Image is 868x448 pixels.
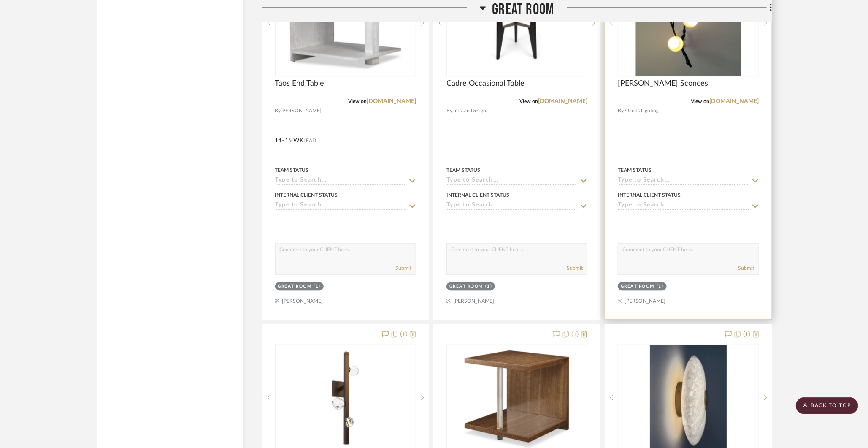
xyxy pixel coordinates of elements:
a: [DOMAIN_NAME] [538,99,587,105]
input: Type to Search… [446,177,577,185]
div: Great Room [621,284,654,290]
div: Great Room [278,284,312,290]
button: Submit [738,265,754,272]
button: Submit [395,265,411,272]
input: Type to Search… [618,177,749,185]
a: [DOMAIN_NAME] [367,99,416,105]
input: Type to Search… [618,202,749,210]
a: [DOMAIN_NAME] [710,99,759,105]
input: Type to Search… [275,177,406,185]
div: Internal Client Status [446,192,509,199]
div: (1) [657,284,664,290]
div: (1) [314,284,321,290]
div: Internal Client Status [275,192,338,199]
span: View on [691,99,710,104]
div: Internal Client Status [618,192,681,199]
div: Great Room [449,284,483,290]
div: (1) [485,284,492,290]
input: Type to Search… [446,202,577,210]
div: Team Status [275,167,309,174]
span: [PERSON_NAME] [281,107,322,115]
span: By [275,107,281,115]
div: Team Status [618,167,652,174]
input: Type to Search… [275,202,406,210]
span: Troscan Design [452,107,486,115]
span: Taos End Table [275,79,324,89]
span: 7 Gods Lighting [624,107,659,115]
span: By [618,107,624,115]
span: Cadre Occasional Table [446,79,525,89]
span: [PERSON_NAME] Sconces [618,79,708,89]
button: Submit [567,265,583,272]
div: Team Status [446,167,480,174]
scroll-to-top-button: BACK TO TOP [796,397,858,414]
span: View on [348,99,367,104]
span: By [446,107,452,115]
span: View on [519,99,538,104]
